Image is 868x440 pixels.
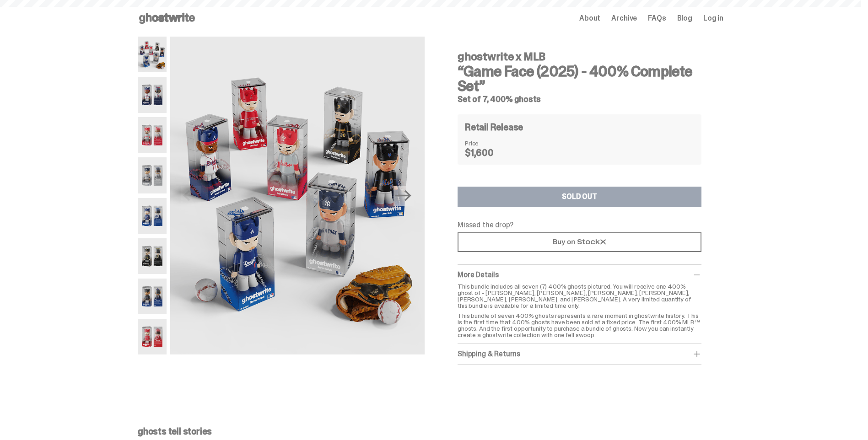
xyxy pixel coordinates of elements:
button: SOLD OUT [458,187,701,207]
img: 03-ghostwrite-mlb-game-face-complete-set-bryce-harper.png [138,117,167,153]
img: 07-ghostwrite-mlb-game-face-complete-set-juan-soto.png [138,279,167,314]
img: 08-ghostwrite-mlb-game-face-complete-set-mike-trout.png [138,319,167,354]
img: 01-ghostwrite-mlb-game-face-complete-set.png [138,37,167,72]
p: ghosts tell stories [138,427,723,436]
a: FAQs [648,15,666,22]
img: 02-ghostwrite-mlb-game-face-complete-set-ronald-acuna-jr.png [138,77,167,113]
img: 01-ghostwrite-mlb-game-face-complete-set.png [170,37,425,354]
img: 05-ghostwrite-mlb-game-face-complete-set-shohei-ohtani.png [138,198,167,234]
span: More Details [458,270,499,279]
p: Missed the drop? [458,221,701,229]
a: Blog [677,15,692,22]
button: Next [394,186,414,206]
h5: Set of 7, 400% ghosts [458,95,701,103]
h4: ghostwrite x MLB [458,51,701,62]
a: Archive [611,15,637,22]
img: 04-ghostwrite-mlb-game-face-complete-set-aaron-judge.png [138,157,167,193]
h4: Retail Release [465,123,523,132]
dd: $1,600 [465,148,511,157]
div: Shipping & Returns [458,349,701,359]
p: This bundle of seven 400% ghosts represents a rare moment in ghostwrite history. This is the firs... [458,312,701,338]
dt: Price [465,140,511,146]
p: This bundle includes all seven (7) 400% ghosts pictured. You will receive one 400% ghost of - [PE... [458,283,701,309]
h3: “Game Face (2025) - 400% Complete Set” [458,64,701,93]
div: SOLD OUT [562,193,597,200]
a: Log in [703,15,723,22]
a: About [579,15,600,22]
img: 06-ghostwrite-mlb-game-face-complete-set-paul-skenes.png [138,238,167,274]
